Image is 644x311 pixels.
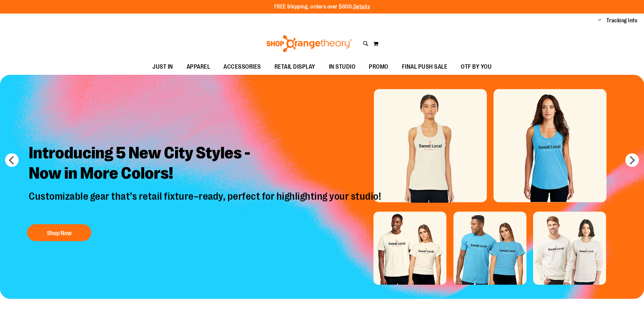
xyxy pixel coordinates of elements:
[454,59,498,75] a: OTF BY YOU
[152,59,173,74] span: JUST IN
[274,3,370,11] p: FREE Shipping, orders over $600.
[265,35,353,52] img: Shop Orangetheory
[146,59,180,75] a: JUST IN
[24,190,388,218] p: Customizable gear that’s retail fixture–ready, perfect for highlighting your studio!
[187,59,210,74] span: APPAREL
[395,59,454,75] a: FINAL PUSH SALE
[24,138,388,190] h2: Introducing 5 New City Styles - Now in More Colors!
[275,59,315,74] span: RETAIL DISPLAY
[598,17,601,24] button: Account menu
[322,59,362,75] a: IN STUDIO
[24,138,388,245] a: Introducing 5 New City Styles -Now in More Colors! Customizable gear that’s retail fixture–ready,...
[353,4,370,10] a: Details
[369,59,388,74] span: PROMO
[27,224,91,241] button: Shop Now
[268,59,322,75] a: RETAIL DISPLAY
[329,59,356,74] span: IN STUDIO
[625,153,639,167] button: next
[402,59,448,74] span: FINAL PUSH SALE
[606,17,638,24] a: Tracking Info
[461,59,492,74] span: OTF BY YOU
[217,59,268,75] a: ACCESSORIES
[180,59,217,75] a: APPAREL
[223,59,261,74] span: ACCESSORIES
[5,153,19,167] button: prev
[362,59,395,75] a: PROMO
